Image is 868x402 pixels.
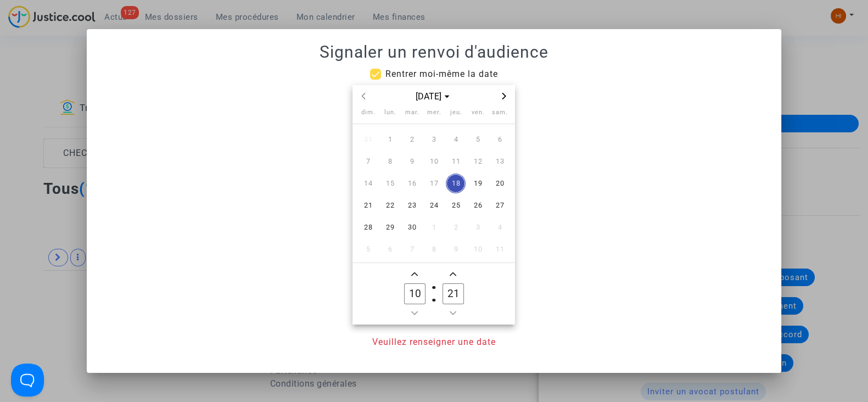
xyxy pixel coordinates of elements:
button: Minus a minute [446,306,460,320]
button: Minus a hour [408,306,421,320]
span: lun. [384,109,396,116]
span: Veuillez renseigner une date [372,337,496,347]
button: Next month [497,90,511,103]
span: 6 [490,130,509,149]
span: dim. [361,109,375,116]
span: 3 [468,217,488,237]
span: 3 [424,130,444,149]
th: samedi [489,108,511,124]
span: 5 [468,130,488,149]
td: 25 septembre 2025 [445,194,467,216]
td: 17 septembre 2025 [423,172,445,194]
th: dimanche [357,108,379,124]
td: 30 septembre 2025 [401,216,423,238]
span: 21 [358,196,378,215]
span: 8 [424,239,444,259]
button: Previous month [357,90,370,103]
td: 4 septembre 2025 [445,129,467,150]
span: 2 [446,217,466,237]
td: 21 septembre 2025 [357,194,379,216]
span: 5 [358,239,378,259]
span: [DATE] [411,90,456,103]
span: 22 [380,196,400,215]
td: 10 octobre 2025 [467,238,489,260]
td: 19 septembre 2025 [467,172,489,194]
span: 10 [424,152,444,171]
span: 11 [490,239,509,259]
span: 13 [490,152,509,171]
span: mar. [405,109,419,116]
td: 20 septembre 2025 [489,172,511,194]
span: 25 [446,196,466,215]
td: 2 octobre 2025 [445,216,467,238]
span: 17 [424,174,444,193]
td: 23 septembre 2025 [401,194,423,216]
td: 1 octobre 2025 [423,216,445,238]
td: 8 octobre 2025 [423,238,445,260]
th: mercredi [423,108,445,124]
th: jeudi [445,108,467,124]
td: 6 octobre 2025 [379,238,401,260]
td: 8 septembre 2025 [379,150,401,172]
span: 2 [402,130,422,149]
span: 6 [380,239,400,259]
td: 5 octobre 2025 [357,238,379,260]
td: 9 octobre 2025 [445,238,467,260]
td: 12 septembre 2025 [467,150,489,172]
span: 14 [358,174,378,193]
td: 26 septembre 2025 [467,194,489,216]
td: 2 septembre 2025 [401,129,423,150]
span: 4 [446,130,466,149]
span: 12 [468,152,488,171]
span: 9 [446,239,466,259]
span: sam. [492,109,508,116]
td: 3 octobre 2025 [467,216,489,238]
th: mardi [401,108,423,124]
span: 1 [380,130,400,149]
td: 15 septembre 2025 [379,172,401,194]
td: 5 septembre 2025 [467,129,489,150]
td: 1 septembre 2025 [379,129,401,150]
td: 28 septembre 2025 [357,216,379,238]
td: 16 septembre 2025 [401,172,423,194]
span: 28 [358,217,378,237]
td: 18 septembre 2025 [445,172,467,194]
td: 22 septembre 2025 [379,194,401,216]
span: 27 [490,196,509,215]
td: 29 septembre 2025 [379,216,401,238]
td: 7 octobre 2025 [401,238,423,260]
td: 7 septembre 2025 [357,150,379,172]
span: 4 [490,217,509,237]
td: 24 septembre 2025 [423,194,445,216]
th: vendredi [467,108,489,124]
span: 23 [402,196,422,215]
th: lundi [379,108,401,124]
span: 20 [490,174,509,193]
span: 7 [402,239,422,259]
span: ven. [471,109,484,116]
span: 19 [468,174,488,193]
button: Add a hour [408,267,421,281]
td: 14 septembre 2025 [357,172,379,194]
span: 11 [446,152,466,171]
td: 11 octobre 2025 [489,238,511,260]
td: 10 septembre 2025 [423,150,445,172]
span: 16 [402,174,422,193]
h1: Signaler un renvoi d'audience [100,42,768,62]
td: 3 septembre 2025 [423,129,445,150]
span: mer. [427,109,441,116]
span: 29 [380,217,400,237]
button: Choose month and year [411,90,456,103]
span: 9 [402,152,422,171]
td: 6 septembre 2025 [489,129,511,150]
span: 30 [402,217,422,237]
span: jeu. [450,109,462,116]
td: 9 septembre 2025 [401,150,423,172]
td: 4 octobre 2025 [489,216,511,238]
span: 24 [424,196,444,215]
iframe: Help Scout Beacon - Open [11,364,44,397]
td: 27 septembre 2025 [489,194,511,216]
span: Rentrer moi-même la date [385,69,498,79]
span: 31 [358,130,378,149]
span: 18 [446,174,466,193]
